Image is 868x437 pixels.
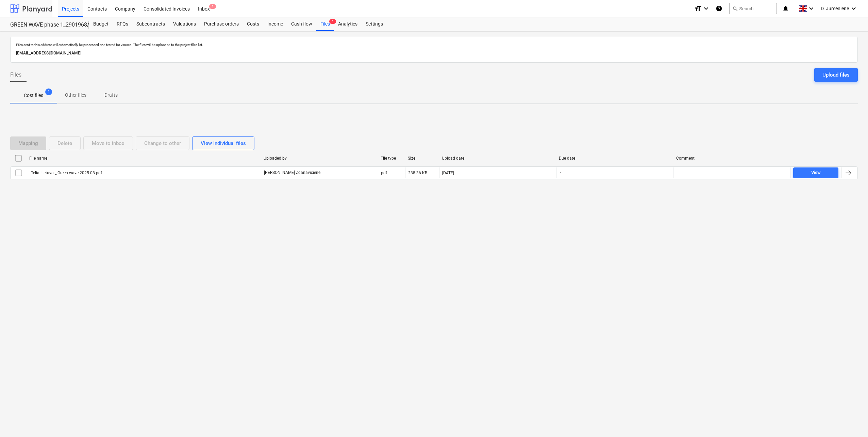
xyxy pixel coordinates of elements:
button: View [793,167,838,178]
span: 1 [209,4,216,9]
span: 1 [45,88,52,95]
div: Size [408,156,436,161]
a: Analytics [334,17,362,31]
p: Drafts [103,92,119,99]
i: notifications [782,4,789,13]
span: 1 [329,19,336,24]
a: Budget [89,17,113,31]
div: - [676,171,677,175]
p: [PERSON_NAME] Zdanaviciene [264,170,320,176]
button: Upload files [814,68,858,82]
div: Comment [676,156,788,161]
button: View individual files [192,136,254,150]
span: Files [10,71,21,79]
i: keyboard_arrow_down [807,4,815,13]
a: RFQs [113,17,132,31]
div: Telia Lietuva _ Green wave 2025 08.pdf [30,171,102,175]
i: keyboard_arrow_down [850,4,858,13]
a: Subcontracts [132,17,169,31]
div: 238.36 KB [408,171,427,175]
div: GREEN WAVE phase 1_2901968/2901969/2901972 [10,21,81,29]
div: File name [29,156,258,161]
span: D. Jurseniene [821,6,849,11]
div: Upload files [822,70,850,79]
iframe: Chat Widget [834,404,868,437]
div: File type [381,156,402,161]
a: Income [263,17,287,31]
a: Costs [243,17,263,31]
div: Files [316,17,334,31]
a: Cash flow [287,17,316,31]
p: Files sent to this address will automatically be processed and tested for viruses. The files will... [16,43,852,47]
div: Uploaded by [264,156,375,161]
div: pdf [381,171,387,175]
button: Search [729,3,777,14]
span: search [732,6,738,11]
div: [DATE] [442,171,454,175]
p: [EMAIL_ADDRESS][DOMAIN_NAME] [16,50,852,57]
a: Valuations [169,17,200,31]
div: View individual files [201,139,246,148]
i: Knowledge base [716,4,722,13]
i: format_size [694,4,702,13]
a: Settings [362,17,387,31]
div: Due date [559,156,670,161]
a: Files1 [316,17,334,31]
a: Purchase orders [200,17,243,31]
p: Cost files [24,92,43,99]
p: Other files [65,92,86,99]
div: Upload date [442,156,553,161]
div: View [811,169,821,177]
i: keyboard_arrow_down [702,4,710,13]
span: - [559,170,562,176]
